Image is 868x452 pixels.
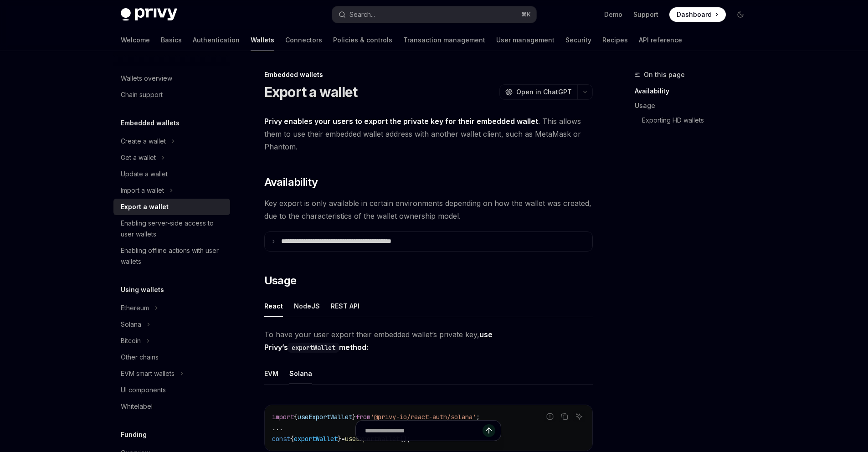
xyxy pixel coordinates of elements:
[113,333,230,349] button: Toggle Bitcoin section
[333,29,392,51] a: Policies & controls
[121,284,164,295] h5: Using wallets
[121,169,168,180] div: Update a wallet
[121,368,175,379] div: EVM smart wallets
[288,343,339,353] code: exportWallet
[365,421,483,441] input: Ask a question...
[121,73,172,84] div: Wallets overview
[121,8,177,21] img: dark logo
[113,215,230,242] a: Enabling server-side access to user wallets
[121,218,225,240] div: Enabling server-side access to user wallets
[264,330,493,352] strong: use Privy’s method:
[635,98,755,113] a: Usage
[496,29,555,51] a: User management
[644,69,685,80] span: On this page
[121,185,164,196] div: Import a wallet
[331,295,360,317] button: REST API
[476,413,480,421] span: ;
[121,245,225,267] div: Enabling offline actions with user wallets
[121,303,149,313] div: Ethereum
[121,319,141,330] div: Solana
[521,11,531,18] span: ⌘ K
[272,413,294,421] span: import
[121,401,153,412] div: Whitelabel
[121,385,166,395] div: UI components
[499,84,577,100] button: Open in ChatGPT
[639,29,682,51] a: API reference
[113,349,230,365] a: Other chains
[121,152,156,163] div: Get a wallet
[294,295,320,317] button: NodeJS
[604,10,622,19] a: Demo
[294,413,298,421] span: {
[121,89,163,100] div: Chain support
[113,166,230,182] a: Update a wallet
[602,29,628,51] a: Recipes
[113,365,230,382] button: Toggle EVM smart wallets section
[113,133,230,149] button: Toggle Create a wallet section
[370,413,476,421] span: '@privy-io/react-auth/solana'
[635,113,755,128] a: Exporting HD wallets
[113,300,230,316] button: Toggle Ethereum section
[113,199,230,215] a: Export a wallet
[483,424,495,437] button: Send message
[733,7,748,22] button: Toggle dark mode
[121,335,141,346] div: Bitcoin
[113,398,230,415] a: Whitelabel
[193,29,240,51] a: Authentication
[264,197,593,222] span: Key export is only available in certain environments depending on how the wallet was created, due...
[403,29,485,51] a: Transaction management
[264,84,358,100] h1: Export a wallet
[298,413,352,421] span: useExportWallet
[121,429,147,440] h5: Funding
[573,411,585,422] button: Ask AI
[352,413,356,421] span: }
[633,10,658,19] a: Support
[356,413,370,421] span: from
[669,7,726,22] a: Dashboard
[516,87,572,97] span: Open in ChatGPT
[544,411,556,422] button: Report incorrect code
[264,363,278,384] button: EVM
[251,29,274,51] a: Wallets
[121,136,166,147] div: Create a wallet
[113,87,230,103] a: Chain support
[635,84,755,98] a: Availability
[264,295,283,317] button: React
[113,149,230,166] button: Toggle Get a wallet section
[121,352,159,363] div: Other chains
[264,117,538,126] strong: Privy enables your users to export the private key for their embedded wallet
[264,115,593,153] span: . This allows them to use their embedded wallet address with another wallet client, such as MetaM...
[121,118,180,128] h5: Embedded wallets
[559,411,570,422] button: Copy the contents from the code block
[161,29,182,51] a: Basics
[677,10,712,19] span: Dashboard
[264,328,593,354] span: To have your user export their embedded wallet’s private key,
[121,201,169,212] div: Export a wallet
[121,29,150,51] a: Welcome
[264,70,593,79] div: Embedded wallets
[264,175,318,190] span: Availability
[332,6,536,23] button: Open search
[289,363,312,384] button: Solana
[113,316,230,333] button: Toggle Solana section
[113,182,230,199] button: Toggle Import a wallet section
[349,9,375,20] div: Search...
[113,242,230,270] a: Enabling offline actions with user wallets
[285,29,322,51] a: Connectors
[113,382,230,398] a: UI components
[565,29,591,51] a: Security
[264,273,297,288] span: Usage
[113,70,230,87] a: Wallets overview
